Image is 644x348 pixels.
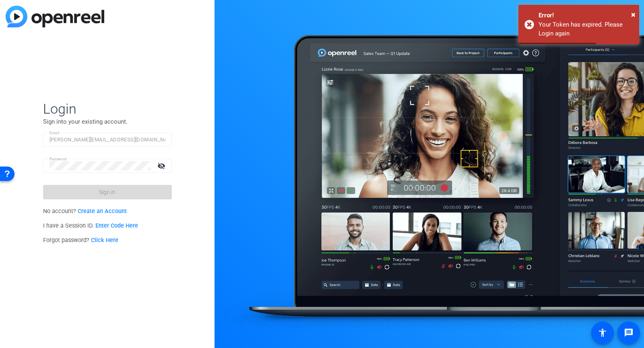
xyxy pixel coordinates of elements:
span: Forgot password? [43,237,119,244]
p: Sign into your existing account. [43,117,172,126]
input: Enter Email Address [50,135,165,145]
a: Enter Code Here [95,222,138,229]
mat-icon: message [624,328,634,338]
span: I have a Session ID. [43,222,138,229]
mat-label: Password [50,157,67,161]
a: Click Here [91,237,118,244]
span: × [631,10,636,19]
div: Your Token has expired. Please Login again [539,20,633,38]
mat-icon: visibility_off [153,160,172,172]
mat-icon: accessibility [598,328,607,338]
button: Close [631,8,636,21]
img: blue-gradient.svg [6,6,104,27]
span: Login [43,100,172,117]
div: Error! [539,11,633,20]
span: No account? [43,208,127,215]
a: Create an Account [78,208,127,215]
mat-label: Email [50,130,60,135]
